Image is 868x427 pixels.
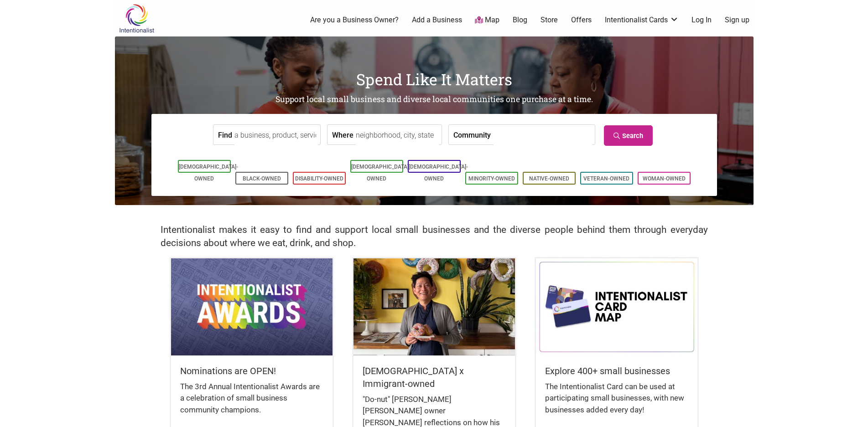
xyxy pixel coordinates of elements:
[604,125,653,146] a: Search
[475,15,499,26] a: Map
[513,15,527,25] a: Blog
[468,175,515,182] a: Minority-Owned
[115,68,754,90] h1: Spend Like It Matters
[234,125,318,145] input: a business, product, service
[115,94,754,105] h2: Support local small business and diverse local communities one purchase at a time.
[243,175,281,182] a: Black-Owned
[218,125,232,144] label: Find
[351,164,411,182] a: [DEMOGRAPHIC_DATA]-Owned
[605,15,679,25] a: Intentionalist Cards
[409,164,468,182] a: [DEMOGRAPHIC_DATA]-Owned
[115,4,158,33] img: Intentionalist
[412,15,462,25] a: Add a Business
[363,365,506,390] h5: [DEMOGRAPHIC_DATA] x Immigrant-owned
[536,258,697,355] img: Intentionalist Card Map
[180,381,323,425] div: The 3rd Annual Intentionalist Awards are a celebration of small business community champions.
[545,365,688,377] h5: Explore 400+ small businesses
[545,381,688,425] div: The Intentionalist Card can be used at participating small businesses, with new businesses added ...
[725,15,749,25] a: Sign up
[353,258,515,355] img: King Donuts - Hong Chhuor
[356,125,439,145] input: neighborhood, city, state
[571,15,592,25] a: Offers
[180,365,323,377] h5: Nominations are OPEN!
[171,258,333,355] img: Intentionalist Awards
[643,175,686,182] a: Woman-Owned
[161,223,708,250] h2: Intentionalist makes it easy to find and support local small businesses and the diverse people be...
[310,15,399,25] a: Are you a Business Owner?
[295,175,343,182] a: Disability-Owned
[541,15,558,25] a: Store
[453,125,491,144] label: Community
[179,164,238,182] a: [DEMOGRAPHIC_DATA]-Owned
[529,175,569,182] a: Native-Owned
[583,175,629,182] a: Veteran-Owned
[691,15,712,25] a: Log In
[332,125,353,144] label: Where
